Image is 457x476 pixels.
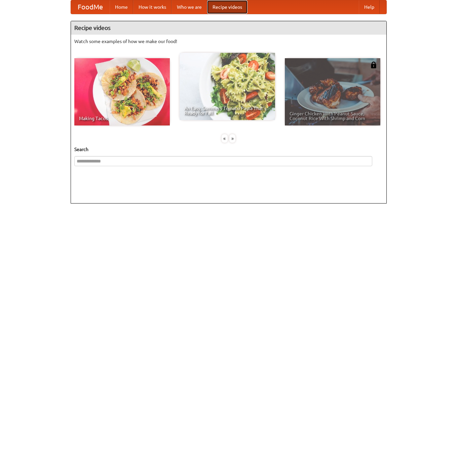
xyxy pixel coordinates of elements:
h5: Search [74,146,383,153]
span: An Easy, Summery Tomato Pasta That's Ready for Fall [184,106,270,115]
a: Who we are [172,0,207,14]
a: Home [110,0,133,14]
a: Making Tacos [74,58,170,125]
p: Watch some examples of how we make our food! [74,38,383,45]
span: Making Tacos [79,116,165,121]
a: Recipe videos [207,0,247,14]
div: « [222,134,228,143]
a: Help [359,0,380,14]
a: An Easy, Summery Tomato Pasta That's Ready for Fall [180,53,275,120]
div: » [229,134,235,143]
a: How it works [133,0,172,14]
img: 483408.png [370,62,377,68]
h4: Recipe videos [71,21,386,35]
a: FoodMe [71,0,110,14]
